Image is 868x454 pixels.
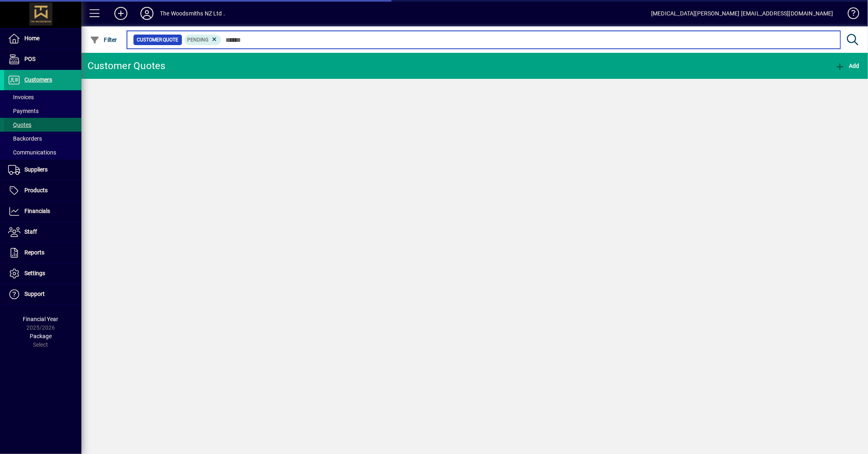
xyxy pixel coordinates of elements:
span: Support [24,291,45,297]
a: Invoices [4,90,81,104]
a: Backorders [4,132,81,146]
span: Products [24,187,48,193]
mat-chip: Pending Status: Pending [184,35,221,45]
div: Customer Quotes [87,59,166,72]
a: Communications [4,146,81,159]
span: Pending [188,37,209,43]
span: Quotes [8,122,31,128]
a: Staff [4,222,81,242]
button: Add [108,6,134,21]
button: Add [833,59,861,73]
button: Filter [88,33,119,47]
span: Financial Year [23,316,59,322]
a: Reports [4,243,81,263]
span: Package [30,333,52,339]
span: Add [835,63,859,69]
div: The Woodsmiths NZ Ltd . [160,7,225,20]
a: Quotes [4,118,81,132]
span: Reports [24,249,44,256]
span: Customers [24,76,52,83]
a: Knowledge Base [842,2,858,28]
span: Customer Quote [137,36,179,44]
span: Staff [24,228,37,235]
a: Payments [4,104,81,118]
span: Backorders [8,135,42,142]
span: Payments [8,108,39,114]
span: Settings [24,270,45,276]
a: POS [4,49,81,70]
span: Suppliers [24,166,48,173]
span: Financials [24,208,50,214]
a: Support [4,284,81,304]
a: Settings [4,263,81,284]
div: [MEDICAL_DATA][PERSON_NAME] [EMAIL_ADDRESS][DOMAIN_NAME] [651,7,833,20]
a: Home [4,28,81,49]
a: Suppliers [4,160,81,180]
a: Products [4,180,81,201]
a: Financials [4,201,81,222]
span: Filter [90,37,117,43]
span: Invoices [8,94,34,100]
button: Profile [134,6,160,21]
span: Communications [8,149,56,156]
span: POS [24,56,35,62]
span: Home [24,35,39,41]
